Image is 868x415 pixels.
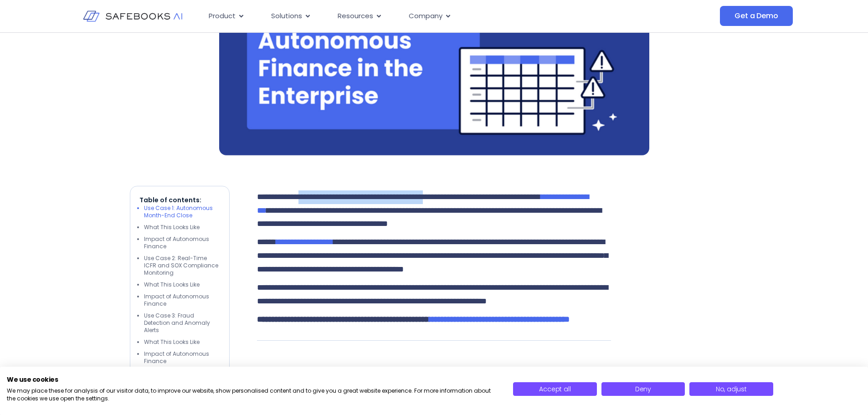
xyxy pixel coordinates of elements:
span: Get a Demo [734,11,778,20]
li: Impact of Autonomous Finance [144,236,221,250]
li: What This Looks Like [144,281,221,288]
li: Use Case 1: Autonomous Month-End Close [144,205,221,219]
a: Get a Demo [720,6,792,26]
p: We may place these for analysis of our visitor data, to improve our website, show personalised co... [7,387,499,403]
p: Table of contents: [139,195,221,205]
span: No, adjust [716,384,747,394]
span: Product [209,11,236,21]
button: Adjust cookie preferences [689,382,773,396]
li: Use Case 2: Real-Time ICFR and SOX Compliance Monitoring [144,255,221,277]
span: Resources [338,11,373,21]
h2: We use cookies [7,375,499,384]
li: What This Looks Like [144,338,221,346]
div: Menu Toggle [201,7,629,25]
li: Impact of Autonomous Finance [144,293,221,307]
span: Accept all [539,384,570,394]
button: Accept all cookies [513,382,596,396]
li: What This Looks Like [144,224,221,231]
nav: Menu [201,7,629,25]
li: Impact of Autonomous Finance [144,350,221,365]
span: Solutions [271,11,302,21]
span: Company [409,11,442,21]
span: Deny [635,384,651,394]
li: Use Case 3: Fraud Detection and Anomaly Alerts [144,312,221,334]
button: Deny all cookies [601,382,685,396]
